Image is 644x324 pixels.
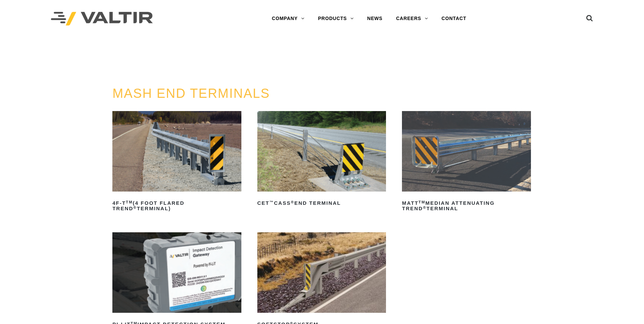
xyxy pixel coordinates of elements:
a: CET™CASS®End Terminal [257,111,386,209]
sup: ™ [270,200,274,204]
sup: TM [419,200,425,204]
h2: 4F-T (4 Foot Flared TREND Terminal) [112,198,241,214]
h2: CET CASS End Terminal [257,198,386,209]
sup: TM [126,200,133,204]
a: CONTACT [435,12,473,25]
sup: ® [133,205,137,210]
img: SoftStop System End Terminal [257,232,386,313]
a: CAREERS [389,12,435,25]
a: PRODUCTS [311,12,361,25]
a: NEWS [361,12,389,25]
img: Valtir [51,12,153,26]
h2: MATT Median Attenuating TREND Terminal [402,198,531,214]
a: 4F-TTM(4 Foot Flared TREND®Terminal) [112,111,241,214]
sup: ® [291,200,294,204]
a: MATTTMMedian Attenuating TREND®Terminal [402,111,531,214]
a: COMPANY [265,12,311,25]
a: MASH END TERMINALS [112,86,270,101]
sup: ® [423,205,426,210]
